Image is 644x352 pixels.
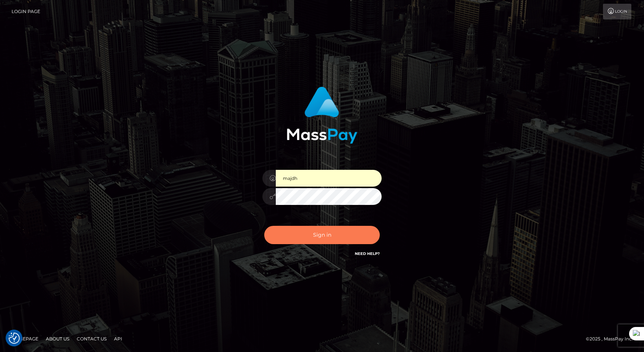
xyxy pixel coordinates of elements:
[111,333,125,345] a: API
[603,4,631,19] a: Login
[12,4,40,19] a: Login Page
[264,226,380,244] button: Sign in
[355,251,380,256] a: Need Help?
[43,333,72,345] a: About Us
[276,170,382,187] input: Username...
[8,333,41,345] a: Homepage
[586,335,638,343] div: © 2025 , MassPay Inc.
[74,333,110,345] a: Contact Us
[9,333,20,344] button: Consent Preferences
[287,87,357,144] img: MassPay Login
[9,333,20,344] img: Revisit consent button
